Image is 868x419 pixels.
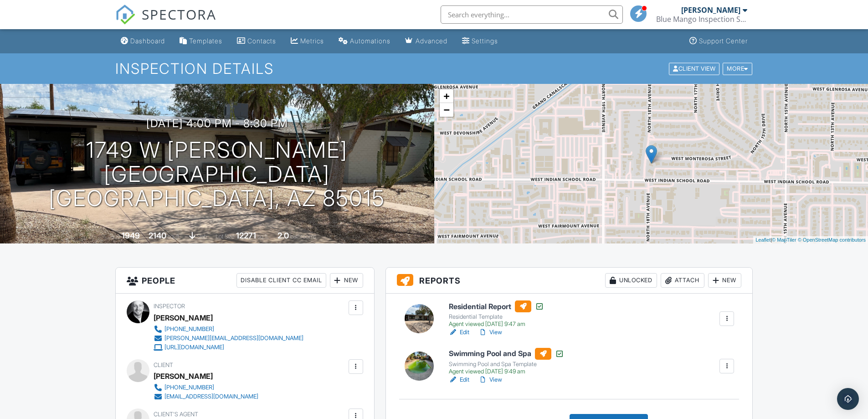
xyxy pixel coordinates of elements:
a: [EMAIL_ADDRESS][DOMAIN_NAME] [154,392,258,401]
div: Automations [350,37,390,45]
div: Advanced [416,37,447,45]
span: SPECTORA [142,5,216,24]
a: Swimming Pool and Spa Swimming Pool and Spa Template Agent viewed [DATE] 9:49 am [449,348,564,375]
div: Disable Client CC Email [236,273,326,288]
a: SPECTORA [115,12,216,31]
a: Leaflet [755,237,770,243]
a: [URL][DOMAIN_NAME] [154,343,303,352]
a: Zoom out [440,103,453,117]
div: Attach [661,273,704,288]
div: Support Center [699,37,748,45]
span: Built [110,233,120,240]
div: More [723,62,752,75]
div: Residential Template [449,313,544,321]
div: 12271 [236,231,256,240]
h6: Swimming Pool and Spa [449,348,564,360]
h3: People [116,268,374,294]
div: New [330,273,363,288]
span: Client's Agent [154,411,198,418]
div: Metrics [300,37,324,45]
span: Inspector [154,303,185,310]
span: Client [154,362,173,368]
div: Templates [189,37,222,45]
a: Contacts [233,33,280,50]
div: Blue Mango Inspection Services [656,15,747,24]
span: bathrooms [290,233,316,240]
span: slab [197,233,207,240]
a: View [478,328,502,337]
a: Zoom in [440,89,453,103]
a: View [478,375,502,384]
div: Dashboard [130,37,165,45]
a: Edit [449,328,469,337]
h3: [DATE] 4:00 pm - 8:30 pm [146,117,288,129]
div: 2140 [149,231,166,240]
div: 2.0 [277,231,289,240]
div: Client View [669,62,719,75]
a: [PHONE_NUMBER] [154,383,258,392]
a: © MapTiler [772,237,796,243]
span: Lot Size [216,233,235,240]
div: Agent viewed [DATE] 9:47 am [449,321,544,328]
img: The Best Home Inspection Software - Spectora [115,5,135,25]
div: Agent viewed [DATE] 9:49 am [449,368,564,375]
div: Unlocked [605,273,657,288]
div: [PHONE_NUMBER] [164,384,214,391]
div: Swimming Pool and Spa Template [449,361,564,368]
a: Client View [668,65,722,72]
div: | [753,236,868,244]
div: [PHONE_NUMBER] [164,326,214,333]
h1: Inspection Details [115,61,753,77]
div: Open Intercom Messenger [837,388,859,410]
a: © OpenStreetMap contributors [798,237,866,243]
div: Contacts [247,37,276,45]
span: sq. ft. [168,233,180,240]
h3: Reports [386,268,753,294]
div: [PERSON_NAME] [154,311,213,325]
a: Settings [458,33,502,50]
div: New [708,273,741,288]
div: Settings [472,37,498,45]
div: 1949 [122,231,140,240]
input: Search everything... [441,5,623,24]
div: [PERSON_NAME] [154,369,213,383]
h1: 1749 W [PERSON_NAME][GEOGRAPHIC_DATA] [GEOGRAPHIC_DATA], AZ 85015 [15,138,420,210]
div: [EMAIL_ADDRESS][DOMAIN_NAME] [164,393,258,400]
div: [URL][DOMAIN_NAME] [164,344,224,351]
a: Dashboard [117,33,169,50]
a: Templates [176,33,226,50]
a: [PERSON_NAME][EMAIL_ADDRESS][DOMAIN_NAME] [154,334,303,343]
div: [PERSON_NAME][EMAIL_ADDRESS][DOMAIN_NAME] [164,335,303,342]
h6: Residential Report [449,300,544,312]
a: Advanced [401,33,451,50]
div: [PERSON_NAME] [681,5,740,15]
a: Support Center [686,33,751,50]
a: Automations (Basic) [335,33,394,50]
span: sq.ft. [257,233,269,240]
a: Metrics [287,33,328,50]
a: Edit [449,375,469,384]
a: [PHONE_NUMBER] [154,325,303,334]
a: Residential Report Residential Template Agent viewed [DATE] 9:47 am [449,300,544,328]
